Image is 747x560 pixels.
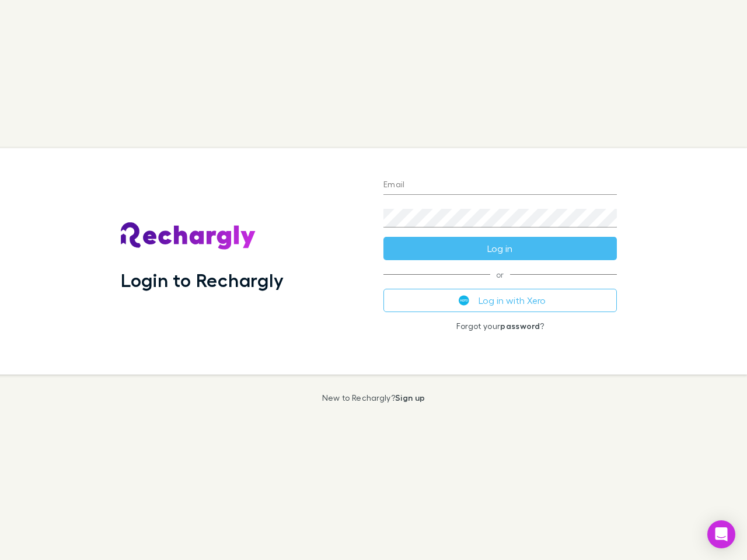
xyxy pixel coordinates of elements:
div: Open Intercom Messenger [707,520,735,548]
button: Log in with Xero [383,289,617,312]
span: or [383,274,617,275]
button: Log in [383,237,617,260]
p: New to Rechargly? [322,393,425,402]
h1: Login to Rechargly [121,269,284,291]
img: Xero's logo [459,295,469,306]
p: Forgot your ? [383,321,617,331]
a: password [500,321,540,331]
a: Sign up [395,393,425,402]
img: Rechargly's Logo [121,222,256,250]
